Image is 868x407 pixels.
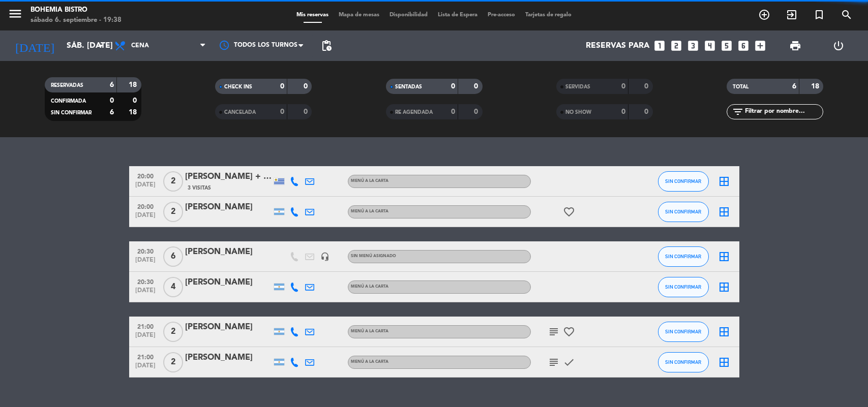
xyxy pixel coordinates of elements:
span: 20:30 [133,275,158,287]
span: MENÚ A LA CARTA [351,285,388,289]
strong: 0 [110,97,114,104]
i: search [841,9,853,21]
span: 2 [163,352,183,372]
span: [DATE] [133,212,158,224]
button: SIN CONFIRMAR [658,277,709,297]
span: SENTADAS [395,84,422,89]
span: 2 [163,322,183,342]
span: CHECK INS [224,84,252,89]
strong: 6 [792,83,796,90]
span: Tarjetas de regalo [520,12,577,18]
span: 4 [163,277,183,297]
span: MENÚ A LA CARTA [351,209,388,213]
button: SIN CONFIRMAR [658,322,709,342]
div: [PERSON_NAME] + [PERSON_NAME] [185,170,272,183]
div: LOG OUT [817,30,860,61]
span: [DATE] [133,181,158,193]
span: 21:00 [133,351,158,362]
span: 2 [163,171,183,192]
i: [DATE] [8,35,62,57]
span: TOTAL [733,84,749,89]
span: MENÚ A LA CARTA [351,179,388,183]
div: Bohemia Bistro [31,5,122,15]
span: SERVIDAS [565,84,590,89]
span: print [789,40,801,52]
strong: 0 [451,108,455,115]
span: 2 [163,202,183,222]
div: [PERSON_NAME] [185,321,272,334]
span: Reservas para [586,41,649,51]
i: add_circle_outline [758,9,770,21]
i: border_all [718,281,730,293]
span: 21:00 [133,320,158,332]
span: RE AGENDADA [395,110,433,115]
i: looks_5 [720,39,733,52]
i: border_all [718,206,730,218]
span: Mis reservas [291,12,334,18]
div: [PERSON_NAME] [185,245,272,259]
span: 20:00 [133,170,158,181]
span: SIN CONFIRMAR [665,284,701,290]
i: looks_4 [703,39,716,52]
span: SIN CONFIRMAR [665,209,701,214]
strong: 0 [304,108,310,115]
span: Sin menú asignado [351,254,396,258]
i: border_all [718,175,730,187]
span: SIN CONFIRMAR [665,329,701,334]
i: add_box [754,39,767,52]
span: Disponibilidad [384,12,433,18]
strong: 0 [644,83,650,90]
i: favorite_border [563,326,575,338]
span: MENÚ A LA CARTA [351,360,388,364]
strong: 0 [304,83,310,90]
span: 6 [163,246,183,267]
span: Mapa de mesas [334,12,384,18]
div: [PERSON_NAME] [185,201,272,214]
i: menu [8,6,23,21]
button: menu [8,6,23,25]
button: SIN CONFIRMAR [658,352,709,372]
strong: 0 [280,108,284,115]
div: [PERSON_NAME] [185,351,272,364]
strong: 0 [621,83,625,90]
span: Pre-acceso [483,12,520,18]
span: 3 Visitas [188,184,211,192]
i: headset_mic [320,252,330,261]
i: favorite_border [563,206,575,218]
strong: 0 [451,83,455,90]
span: MENÚ A LA CARTA [351,329,388,333]
strong: 18 [129,109,139,116]
i: power_settings_new [832,40,845,52]
div: sábado 6. septiembre - 19:38 [31,15,122,25]
span: 20:30 [133,245,158,257]
button: SIN CONFIRMAR [658,202,709,222]
i: looks_3 [686,39,700,52]
strong: 6 [110,81,114,88]
span: CONFIRMADA [51,99,86,104]
input: Filtrar por nombre... [744,106,823,117]
i: looks_one [653,39,666,52]
i: border_all [718,356,730,368]
strong: 0 [621,108,625,115]
i: border_all [718,326,730,338]
span: SIN CONFIRMAR [665,178,701,184]
span: pending_actions [320,40,333,52]
span: SIN CONFIRMAR [51,110,92,115]
span: [DATE] [133,332,158,343]
i: arrow_drop_down [95,40,107,52]
i: turned_in_not [813,9,825,21]
strong: 18 [811,83,821,90]
i: subject [548,356,560,368]
strong: 0 [133,97,139,104]
span: SIN CONFIRMAR [665,254,701,259]
span: Cena [131,42,149,49]
i: subject [548,326,560,338]
strong: 0 [474,83,480,90]
i: exit_to_app [786,9,798,21]
strong: 0 [474,108,480,115]
span: Lista de Espera [433,12,483,18]
span: [DATE] [133,257,158,268]
span: 20:00 [133,200,158,212]
span: [DATE] [133,287,158,299]
button: SIN CONFIRMAR [658,171,709,192]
